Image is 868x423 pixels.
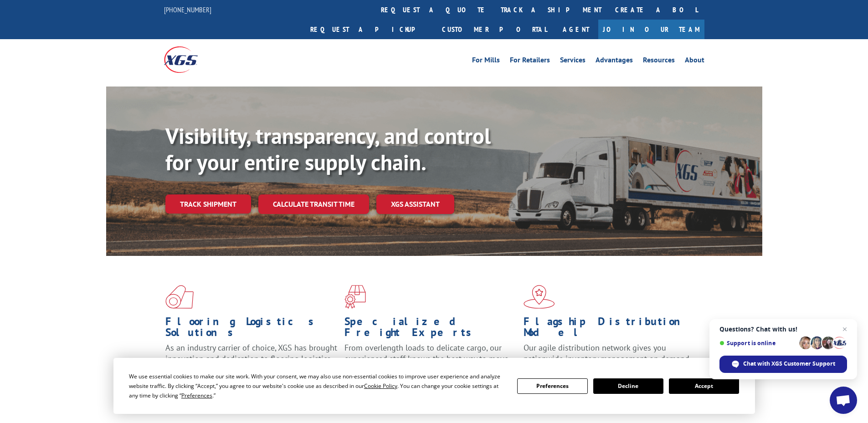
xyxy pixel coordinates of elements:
button: Accept [669,378,739,394]
p: From overlength loads to delicate cargo, our experienced staff knows the best way to move your fr... [344,342,517,383]
a: Resources [643,56,675,66]
a: [PHONE_NUMBER] [164,5,211,14]
a: Request a pickup [303,20,435,39]
span: Support is online [719,340,796,347]
a: For Mills [472,56,500,66]
h1: Flooring Logistics Solutions [165,316,338,342]
button: Decline [593,378,663,394]
span: Questions? Chat with us! [719,326,847,333]
h1: Flagship Distribution Model [524,316,696,342]
img: xgs-icon-flagship-distribution-model-red [524,285,555,309]
a: Advantages [596,56,633,66]
span: Cookie Policy [364,382,397,390]
span: Close chat [839,324,850,335]
span: Preferences [181,392,212,399]
b: Visibility, transparency, and control for your entire supply chain. [165,122,491,176]
a: Join Our Team [598,20,704,39]
a: Track shipment [165,194,251,214]
img: xgs-icon-total-supply-chain-intelligence-red [165,285,194,309]
span: Our agile distribution network gives you nationwide inventory management on demand. [524,342,691,364]
a: Agent [554,20,598,39]
a: XGS ASSISTANT [376,194,454,214]
span: As an industry carrier of choice, XGS has brought innovation and dedication to flooring logistics... [165,342,337,375]
button: Preferences [517,378,587,394]
a: Services [560,56,586,66]
h1: Specialized Freight Experts [344,316,517,342]
div: Chat with XGS Customer Support [719,356,847,373]
img: xgs-icon-focused-on-flooring-red [344,285,366,309]
div: Cookie Consent Prompt [113,358,755,414]
span: Chat with XGS Customer Support [743,360,835,368]
a: About [685,56,704,66]
a: Calculate transit time [258,194,369,214]
a: Customer Portal [435,20,554,39]
div: Open chat [830,387,857,414]
div: We use essential cookies to make our site work. With your consent, we may also use non-essential ... [129,372,506,400]
a: For Retailers [510,56,550,66]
